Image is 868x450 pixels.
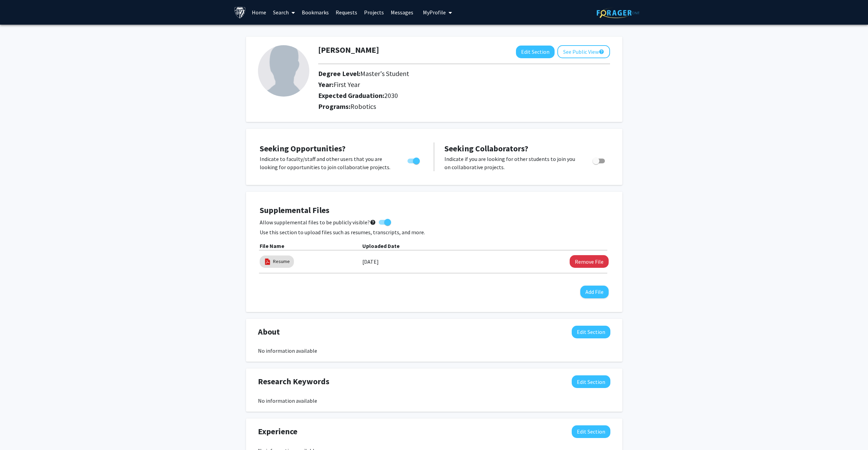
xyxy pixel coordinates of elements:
[260,143,346,154] span: Seeking Opportunities?
[260,228,609,236] p: Use this section to upload files such as resumes, transcripts, and more.
[557,45,610,58] button: See Public View
[270,0,298,24] a: Search
[318,80,551,89] h2: Year:
[361,0,387,24] a: Projects
[258,326,280,338] span: About
[370,218,376,226] mat-icon: help
[387,0,417,24] a: Messages
[264,258,271,265] img: pdf_icon.png
[318,102,610,111] h2: Programs:
[260,242,284,249] b: File Name
[258,45,309,97] img: Profile Picture
[360,69,409,78] span: Master's Student
[273,258,290,265] a: Resume
[260,218,376,226] span: Allow supplemental files to be publicly visible?
[362,256,379,267] label: [DATE]
[318,70,551,78] h2: Degree Level:
[234,7,246,18] img: Johns Hopkins University Logo
[248,0,270,24] a: Home
[570,255,609,268] button: Remove Resume File
[572,425,610,438] button: Edit Experience
[597,8,639,18] img: ForagerOne Logo
[258,347,610,355] div: No information available
[384,91,398,100] span: 2030
[580,286,609,298] button: Add File
[590,155,609,165] div: Toggle
[350,102,376,111] span: Robotics
[572,326,610,338] button: Edit About
[444,155,580,171] p: Indicate if you are looking for other students to join you on collaborative projects.
[258,425,297,438] span: Experience
[423,9,446,16] span: My Profile
[318,45,379,55] h1: [PERSON_NAME]
[332,0,361,24] a: Requests
[298,0,332,24] a: Bookmarks
[334,80,360,89] span: First Year
[260,205,609,215] h4: Supplemental Files
[258,397,610,405] div: No information available
[260,155,394,171] p: Indicate to faculty/staff and other users that you are looking for opportunities to join collabor...
[516,46,555,58] button: Edit Section
[444,143,528,154] span: Seeking Collaborators?
[5,419,29,445] iframe: Chat
[572,375,610,388] button: Edit Research Keywords
[258,375,329,388] span: Research Keywords
[362,242,400,249] b: Uploaded Date
[318,91,551,100] h2: Expected Graduation:
[599,48,604,56] mat-icon: help
[405,155,424,165] div: Toggle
